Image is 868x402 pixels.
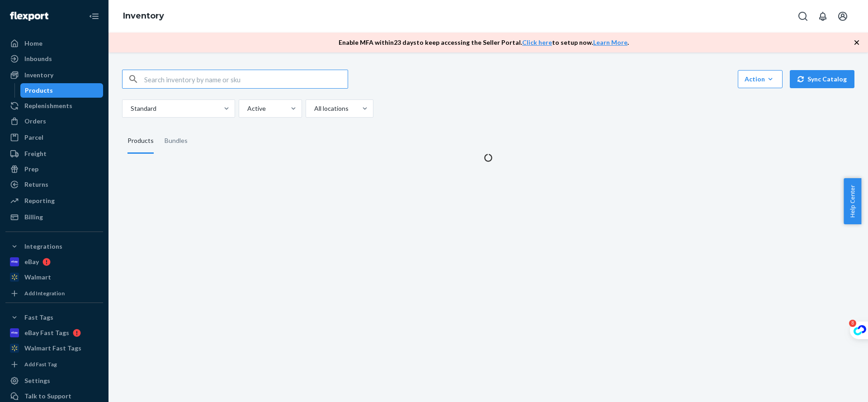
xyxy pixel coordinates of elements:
[5,177,103,192] a: Returns
[794,7,812,25] button: Open Search Box
[24,344,81,353] div: Walmart Fast Tags
[24,289,65,297] div: Add Integration
[24,133,43,142] div: Parcel
[24,376,50,385] div: Settings
[116,3,171,29] ol: breadcrumbs
[20,83,104,98] a: Products
[745,75,776,84] div: Action
[24,39,42,48] div: Home
[10,12,48,21] img: Flexport logo
[844,178,861,224] button: Help Center
[24,328,69,337] div: eBay Fast Tags
[5,210,103,224] a: Billing
[5,359,103,370] a: Add Fast Tag
[24,165,38,174] div: Prep
[5,147,103,161] a: Freight
[5,194,103,208] a: Reporting
[24,242,62,251] div: Integrations
[24,213,43,222] div: Billing
[246,104,247,113] input: Active
[738,70,783,88] button: Action
[5,114,103,128] a: Orders
[24,257,39,266] div: eBay
[24,313,53,322] div: Fast Tags
[24,180,48,189] div: Returns
[24,71,53,80] div: Inventory
[5,255,103,269] a: eBay
[5,239,103,254] button: Integrations
[5,341,103,355] a: Walmart Fast Tags
[127,128,154,154] div: Products
[123,11,164,21] a: Inventory
[5,162,103,176] a: Prep
[130,104,131,113] input: Standard
[24,196,55,205] div: Reporting
[25,86,53,95] div: Products
[24,117,46,126] div: Orders
[5,36,103,51] a: Home
[85,7,103,25] button: Close Navigation
[313,104,314,113] input: All locations
[24,101,72,110] div: Replenishments
[593,38,627,46] a: Learn More
[165,128,188,154] div: Bundles
[24,54,52,63] div: Inbounds
[24,273,51,282] div: Walmart
[5,288,103,299] a: Add Integration
[5,270,103,284] a: Walmart
[24,392,71,401] div: Talk to Support
[834,7,852,25] button: Open account menu
[5,52,103,66] a: Inbounds
[790,70,854,88] button: Sync Catalog
[144,70,348,88] input: Search inventory by name or sku
[5,326,103,340] a: eBay Fast Tags
[5,99,103,113] a: Replenishments
[814,7,832,25] button: Open notifications
[5,310,103,325] button: Fast Tags
[24,360,57,368] div: Add Fast Tag
[5,68,103,82] a: Inventory
[24,149,47,158] div: Freight
[5,374,103,388] a: Settings
[5,130,103,145] a: Parcel
[339,38,629,47] p: Enable MFA within 23 days to keep accessing the Seller Portal. to setup now. .
[522,38,552,46] a: Click here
